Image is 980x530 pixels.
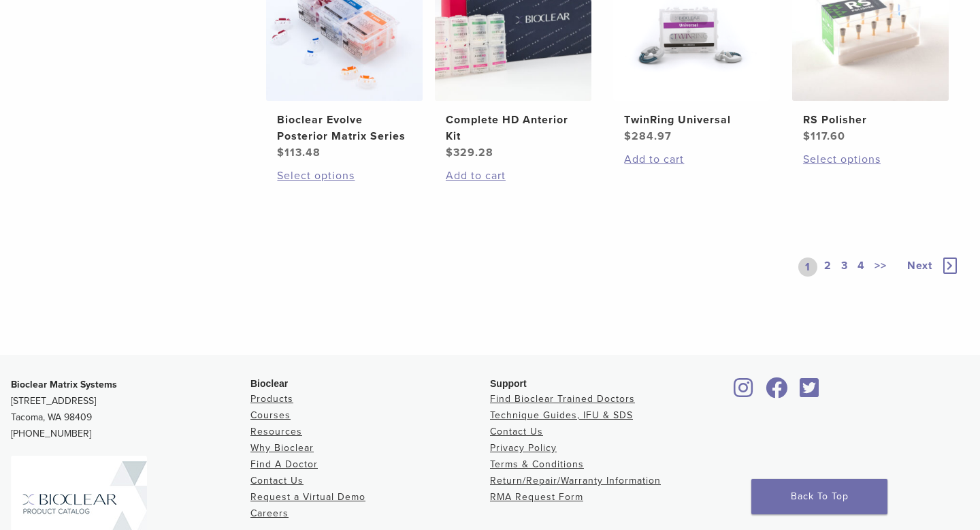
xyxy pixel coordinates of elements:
[250,409,291,421] a: Courses
[803,112,938,128] h2: RS Polisher
[798,258,817,277] a: 1
[250,426,302,437] a: Resources
[795,386,823,399] a: Bioclear
[624,151,759,168] a: Add to cart: “TwinRing Universal”
[446,112,581,144] h2: Complete HD Anterior Kit
[277,168,412,184] a: Select options for “Bioclear Evolve Posterior Matrix Series”
[277,146,321,159] bdi: 113.48
[803,129,845,143] bdi: 117.60
[250,393,293,405] a: Products
[803,151,938,168] a: Select options for “RS Polisher”
[751,479,887,514] a: Back To Top
[11,377,250,442] p: [STREET_ADDRESS] Tacoma, WA 98409 [PHONE_NUMBER]
[250,491,365,503] a: Request a Virtual Demo
[490,458,584,470] a: Terms & Conditions
[907,259,932,272] span: Next
[277,112,412,144] h2: Bioclear Evolve Posterior Matrix Series
[490,393,635,405] a: Find Bioclear Trained Doctors
[855,258,868,277] a: 4
[446,146,493,159] bdi: 329.28
[624,112,759,128] h2: TwinRing Universal
[803,129,811,143] span: $
[250,442,314,454] a: Why Bioclear
[490,409,633,421] a: Technique Guides, IFU & SDS
[250,378,288,389] span: Bioclear
[250,458,318,470] a: Find A Doctor
[446,146,453,159] span: $
[490,442,557,454] a: Privacy Policy
[11,379,117,390] strong: Bioclear Matrix Systems
[250,508,289,519] a: Careers
[490,378,527,389] span: Support
[624,129,672,143] bdi: 284.97
[490,491,583,503] a: RMA Request Form
[838,258,851,277] a: 3
[277,146,284,159] span: $
[490,475,661,486] a: Return/Repair/Warranty Information
[250,475,304,486] a: Contact Us
[730,386,758,399] a: Bioclear
[821,258,834,277] a: 2
[490,426,543,437] a: Contact Us
[872,258,889,277] a: >>
[446,168,581,184] a: Add to cart: “Complete HD Anterior Kit”
[624,129,632,143] span: $
[761,386,792,399] a: Bioclear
